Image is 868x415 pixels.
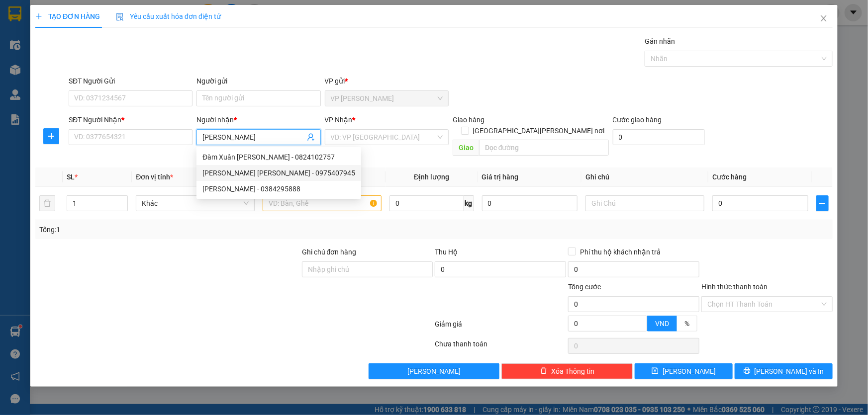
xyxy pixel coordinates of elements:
[540,367,547,375] span: delete
[684,320,689,328] span: %
[576,247,665,257] span: Phí thu hộ khách nhận trả
[613,116,662,124] label: Cước giao hàng
[142,196,249,211] span: Khác
[735,363,833,379] button: printer[PERSON_NAME] và In
[307,133,315,141] span: user-add
[35,12,100,20] span: TẠO ĐƠN HÀNG
[663,366,716,377] span: [PERSON_NAME]
[302,261,433,277] input: Ghi chú đơn hàng
[407,366,461,377] span: [PERSON_NAME]
[331,91,443,106] span: VP Thanh Xuân
[325,116,353,124] span: VP Nhận
[93,24,416,37] li: Số 378 [PERSON_NAME] ( [PERSON_NAME] nhà khách [GEOGRAPHIC_DATA])
[434,319,568,336] div: Giảm giá
[755,366,824,377] span: [PERSON_NAME] và In
[43,128,59,144] button: plus
[196,181,361,197] div: thuỷ tiên - 0384295888
[652,367,659,375] span: save
[136,173,173,181] span: Đơn vị tính
[434,338,568,356] div: Chưa thanh toán
[568,283,601,291] span: Tổng cước
[810,5,838,33] button: Close
[39,224,335,235] div: Tổng: 1
[482,173,519,181] span: Giá trị hàng
[67,173,75,181] span: SL
[635,363,733,379] button: save[PERSON_NAME]
[369,363,500,379] button: [PERSON_NAME]
[39,195,55,211] button: delete
[325,76,449,86] div: VP gửi
[435,248,458,256] span: Thu Hộ
[701,283,768,291] label: Hình thức thanh toán
[816,195,829,211] button: plus
[453,140,479,156] span: Giao
[12,72,174,88] b: GỬI : VP [PERSON_NAME]
[44,132,59,140] span: plus
[551,366,594,377] span: Xóa Thông tin
[202,152,355,163] div: Đàm Xuân [PERSON_NAME] - 0824102757
[35,13,42,20] span: plus
[464,195,474,211] span: kg
[69,76,193,86] div: SĐT Người Gửi
[469,125,609,136] span: [GEOGRAPHIC_DATA][PERSON_NAME] nơi
[196,114,320,125] div: Người nhận
[501,363,633,379] button: deleteXóa Thông tin
[196,149,361,165] div: Đàm Xuân Thuỷ Tiên - 0824102757
[116,13,124,21] img: icon
[613,129,705,145] input: Cước giao hàng
[712,173,747,181] span: Cước hàng
[479,140,609,156] input: Dọc đường
[196,76,320,86] div: Người gửi
[581,167,708,187] th: Ghi chú
[482,195,578,211] input: 0
[93,37,416,49] li: Hotline: 0965551559
[655,320,669,328] span: VND
[817,199,828,207] span: plus
[645,37,675,45] label: Gán nhãn
[744,367,751,375] span: printer
[263,195,382,211] input: VD: Bàn, Ghế
[69,114,193,125] div: SĐT Người Nhận
[202,167,355,178] div: [PERSON_NAME] [PERSON_NAME] - 0975407945
[116,12,221,20] span: Yêu cầu xuất hóa đơn điện tử
[453,116,484,124] span: Giao hàng
[414,173,449,181] span: Định lượng
[820,14,828,22] span: close
[302,248,357,256] label: Ghi chú đơn hàng
[196,165,361,181] div: thuỷ tiên yên châu - 0975407945
[585,195,704,211] input: Ghi Chú
[202,183,355,194] div: [PERSON_NAME] - 0384295888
